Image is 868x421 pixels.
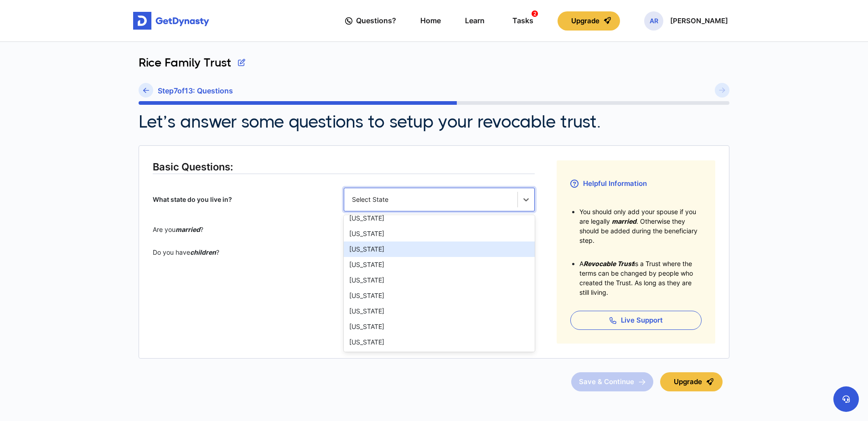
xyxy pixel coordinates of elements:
[612,217,636,225] span: married
[176,226,200,233] span: married
[584,260,634,267] span: Revocable Trust
[579,260,693,296] span: A is a Trust where the terms can be changed by people who created the Trust. As long as they are ...
[344,241,535,257] div: [US_STATE]
[133,12,209,30] img: Get started for free with Dynasty Trust Company
[344,288,535,303] div: [US_STATE]
[345,8,396,34] a: Questions?
[158,87,233,95] h6: Step 7 of 13 : Questions
[344,303,535,319] div: [US_STATE]
[344,272,535,288] div: [US_STATE]
[356,12,396,29] span: Questions?
[532,10,538,17] span: 2
[344,257,535,272] div: [US_STATE]
[153,225,203,234] div: Are you ?
[509,8,533,34] a: Tasks2
[153,188,344,211] label: What state do you live in?
[512,12,533,29] div: Tasks
[139,56,729,83] div: Rice Family Trust
[344,319,535,334] div: [US_STATE]
[570,174,702,193] h3: Helpful Information
[153,248,219,257] div: Do you have ?
[190,248,216,256] span: children
[420,8,441,34] a: Home
[344,210,535,226] div: [US_STATE]
[670,17,728,25] p: [PERSON_NAME]
[558,11,620,31] button: Upgrade
[579,208,697,244] span: You should only add your spouse if you are legally . Otherwise they should be added during the be...
[344,226,535,241] div: [US_STATE]
[644,11,728,31] button: AR[PERSON_NAME]
[570,311,702,330] button: Live Support
[344,334,535,350] div: [US_STATE]
[465,8,485,34] a: Learn
[644,11,663,31] span: AR
[352,195,510,204] div: Select State
[153,160,233,174] span: Basic Questions:
[139,112,601,132] h2: Let’s answer some questions to setup your revocable trust.
[660,372,723,391] button: Upgrade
